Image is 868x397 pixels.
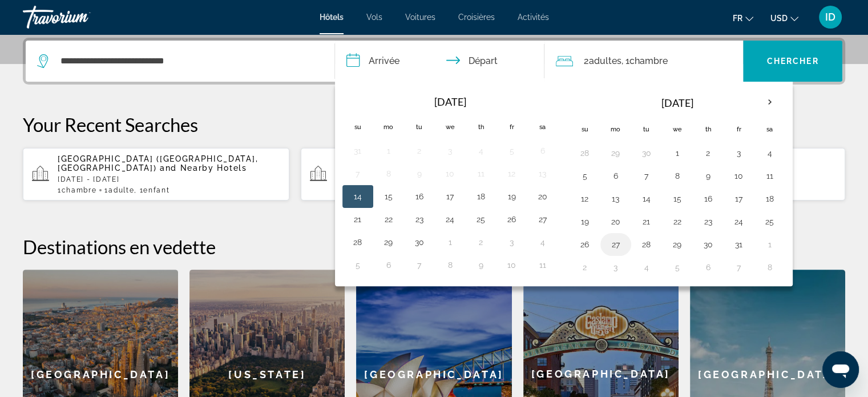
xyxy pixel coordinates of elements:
button: Day 9 [472,257,490,273]
button: Travelers: 2 adults, 0 children [544,41,743,82]
button: Day 9 [699,168,717,184]
button: Day 26 [503,211,521,227]
a: Travorium [23,2,137,32]
p: Your Recent Searches [23,113,845,136]
button: Day 1 [668,145,687,161]
button: Day 5 [576,168,594,184]
span: USD [770,14,788,23]
button: Day 20 [607,214,625,230]
span: Adultes [588,55,621,66]
button: Day 20 [534,189,552,204]
a: Voitures [405,13,435,22]
button: Day 22 [380,211,398,227]
button: Day 10 [441,166,459,182]
button: Day 11 [534,257,552,273]
button: Day 29 [607,145,625,161]
button: Day 23 [699,214,717,230]
button: Day 26 [576,236,594,252]
button: Day 5 [503,143,521,159]
a: Croisières [458,13,495,22]
button: Day 4 [761,145,779,161]
button: Day 6 [699,259,717,275]
button: Day 2 [410,143,429,159]
span: Chercher [767,57,819,66]
span: ID [825,11,835,23]
button: Day 31 [730,236,748,252]
button: Day 8 [441,257,459,273]
button: [GEOGRAPHIC_DATA] ([GEOGRAPHIC_DATA], [GEOGRAPHIC_DATA]) and Nearby Hotels[DATE] - [DATE]1Chambre... [23,147,289,201]
span: , 1 [621,53,667,69]
button: Day 14 [637,191,656,207]
button: [GEOGRAPHIC_DATA] ([GEOGRAPHIC_DATA], [GEOGRAPHIC_DATA]) and Nearby Hotels[DATE] - [DATE]1Chambre... [301,147,567,201]
button: Day 21 [637,214,656,230]
span: 1 [58,186,96,194]
button: Day 13 [607,191,625,207]
div: Search widget [26,41,842,82]
button: Day 1 [441,234,459,250]
button: Day 15 [380,189,398,204]
button: Day 31 [349,143,367,159]
span: 2 [583,53,621,69]
button: Day 8 [668,168,687,184]
button: Day 13 [534,166,552,182]
button: Day 22 [668,214,687,230]
button: Day 7 [637,168,656,184]
button: Day 6 [380,257,398,273]
button: Day 27 [607,236,625,252]
button: Day 4 [534,234,552,250]
button: Day 7 [410,257,429,273]
th: [DATE] [600,89,754,117]
button: Day 14 [349,189,367,204]
span: Chambre [62,186,97,194]
button: Day 30 [637,145,656,161]
span: , 1 [134,186,169,194]
button: Day 18 [472,189,490,204]
span: and Nearby Hotels [160,163,247,173]
button: Day 12 [503,166,521,182]
span: [GEOGRAPHIC_DATA] ([GEOGRAPHIC_DATA], [GEOGRAPHIC_DATA]) [58,154,258,173]
button: Day 19 [576,214,594,230]
button: Day 19 [503,189,521,204]
button: Day 30 [699,236,717,252]
button: Day 3 [730,145,748,161]
button: Day 28 [576,145,594,161]
span: Enfant [143,186,169,194]
button: Day 5 [668,259,687,275]
button: Day 17 [441,189,459,204]
span: Adulte [108,186,134,194]
button: Day 1 [761,236,779,252]
button: Day 25 [761,214,779,230]
button: Day 8 [380,166,398,182]
button: Day 25 [472,211,490,227]
button: Day 28 [349,234,367,250]
a: Hôtels [320,13,344,22]
button: Day 2 [699,145,717,161]
button: Day 6 [607,168,625,184]
button: Day 17 [730,191,748,207]
button: Chercher [743,41,842,82]
h2: Destinations en vedette [23,235,845,258]
button: Day 24 [441,211,459,227]
iframe: Bouton de lancement de la fenêtre de messagerie [822,351,859,388]
p: [DATE] - [DATE] [58,175,280,183]
button: Day 11 [761,168,779,184]
button: Day 10 [730,168,748,184]
th: [DATE] [373,89,527,114]
a: Activités [518,13,549,22]
button: Day 6 [534,143,552,159]
a: Vols [366,13,382,22]
button: Check in and out dates [335,41,545,82]
button: Day 16 [699,191,717,207]
button: Day 30 [410,234,429,250]
span: Chambre [629,55,667,66]
button: Day 8 [761,259,779,275]
button: Day 4 [637,259,656,275]
button: Next month [754,89,785,115]
button: Day 5 [349,257,367,273]
button: Day 28 [637,236,656,252]
button: Change currency [770,10,798,26]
